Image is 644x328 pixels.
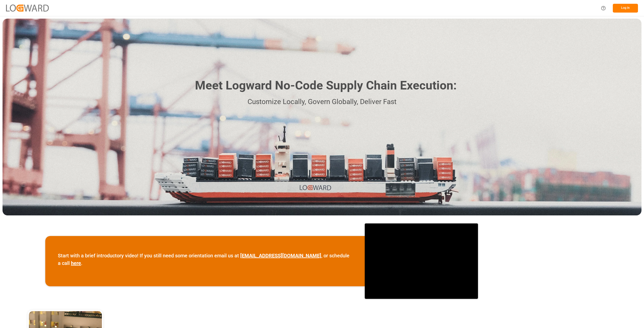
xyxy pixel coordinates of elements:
[6,5,49,11] img: Logward_new_orange.png
[71,260,81,266] a: here
[195,77,457,95] h1: Meet Logward No-Code Supply Chain Execution:
[58,252,352,267] p: Start with a brief introductory video! If you still need some orientation email us at , or schedu...
[187,96,457,108] p: Customize Locally, Govern Globally, Deliver Fast
[598,3,609,14] button: Help Center
[613,4,638,13] button: Log In
[240,253,321,259] a: [EMAIL_ADDRESS][DOMAIN_NAME]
